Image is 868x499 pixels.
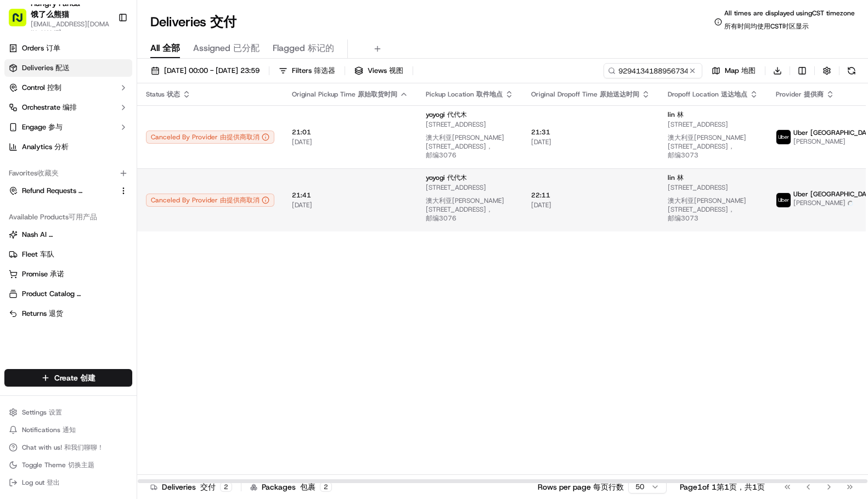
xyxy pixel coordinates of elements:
[49,105,180,116] div: Start new chat
[46,43,60,53] span: 订单
[9,230,128,240] a: Nash AI 纳什人工智能
[320,482,332,492] div: 2
[844,63,859,78] button: Refresh
[233,42,260,54] span: 已分配
[447,173,467,182] span: 代代木
[292,201,408,209] span: [DATE]
[37,168,59,178] span: 收藏夹
[426,120,514,164] span: [STREET_ADDRESS]
[4,138,132,156] a: Analytics 分析
[220,482,232,492] div: 2
[36,170,40,179] span: •
[804,90,824,99] span: 提供商
[4,475,132,490] button: Log out 登出
[4,182,132,200] button: Refund Requests 退款请求
[167,90,180,99] span: 状态
[292,128,408,137] span: 21:01
[426,196,504,223] span: 澳大利亚[PERSON_NAME][STREET_ADDRESS]，邮编3076
[426,110,467,119] span: yoyogi
[4,4,114,31] button: Hungry Panda 饿了么熊猫[EMAIL_ADDRESS][DOMAIN_NAME]
[668,120,758,164] span: [STREET_ADDRESS]
[150,481,232,492] div: Deliveries
[55,63,70,72] span: 配送
[292,66,335,76] span: Filters
[9,289,128,299] a: Product Catalog 产品目录
[707,63,760,78] button: Map 地图
[11,11,33,33] img: Nash
[146,194,274,207] div: Canceled By Provider
[531,138,650,146] span: [DATE]
[22,269,64,279] span: Promise
[11,105,31,124] img: 1736555255976-a54dd68f-1ca7-489b-9aae-adbdc363a1c4
[80,373,95,383] span: 创建
[164,66,260,76] span: [DATE] 00:00 - [DATE] 23:59
[4,246,132,263] button: Fleet 车队
[31,20,109,37] button: [EMAIL_ADDRESS][DOMAIN_NAME]
[668,133,746,160] span: 澳大利亚[PERSON_NAME][STREET_ADDRESS]，邮编3073
[109,272,133,280] span: Pylon
[776,193,791,207] img: uber-new-logo.jpeg
[48,122,63,132] span: 参与
[11,189,29,207] img: Asif Zaman Khan
[668,110,684,119] span: lin
[91,200,95,208] span: •
[162,42,180,54] span: 全部
[170,140,200,154] button: See all
[49,309,63,318] span: 退货
[50,269,64,279] span: 承诺
[220,196,260,205] span: 由提供商取消
[193,42,260,55] span: Assigned
[29,71,198,82] input: Got a question? Start typing here...
[22,230,91,240] span: Nash AI
[97,200,123,208] span: 8月27日
[64,443,104,452] span: 和我们聊聊！
[4,118,132,136] button: Engage 参与
[22,289,91,299] span: Product Catalog
[22,245,84,256] span: Knowledge Base
[104,245,176,256] span: API Documentation
[11,44,200,61] p: Welcome 👋
[4,59,132,77] a: Deliveries 配送
[4,226,132,243] button: Nash AI 纳什人工智能
[4,405,132,420] button: Settings 设置
[22,309,63,319] span: Returns
[49,408,62,417] span: 设置
[668,183,758,227] span: [STREET_ADDRESS]
[22,200,31,209] img: 1736555255976-a54dd68f-1ca7-489b-9aae-adbdc363a1c4
[22,443,104,452] span: Chat with us!
[724,22,809,31] span: 所有时间均使用CST时区显示
[69,212,97,222] span: 可用产品
[447,110,467,119] span: 代代木
[42,170,68,179] span: 9月17日
[389,66,403,75] span: 视图
[200,482,216,492] span: 交付
[22,122,63,132] span: Engage
[49,230,92,239] span: 纳什人工智能
[358,90,397,99] span: 原始取货时间
[724,9,855,35] span: All times are displayed using CST timezone
[314,66,335,75] span: 筛选器
[538,481,624,492] p: Rows per page
[292,138,408,146] span: [DATE]
[4,369,132,387] button: Create 创建
[717,482,765,492] span: 第1页，共1页
[4,265,132,283] button: Promise 承诺
[4,99,132,116] button: Orchestrate 编排
[146,131,274,144] button: Canceled By Provider 由提供商取消
[220,133,260,141] span: 由提供商取消
[725,66,756,76] span: Map
[68,461,94,469] span: 切换主题
[531,128,650,137] span: 21:31
[77,271,133,280] a: Powered byPylon
[88,241,181,260] a: 💻API Documentation
[4,305,132,322] button: Returns 退货
[150,42,180,55] span: All
[4,285,132,303] button: Product Catalog 产品目录
[22,461,94,469] span: Toggle Theme
[22,43,60,53] span: Orders
[54,372,95,383] span: Create
[7,241,88,260] a: 📗Knowledge Base
[368,66,403,76] span: Views
[776,90,824,99] span: Provider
